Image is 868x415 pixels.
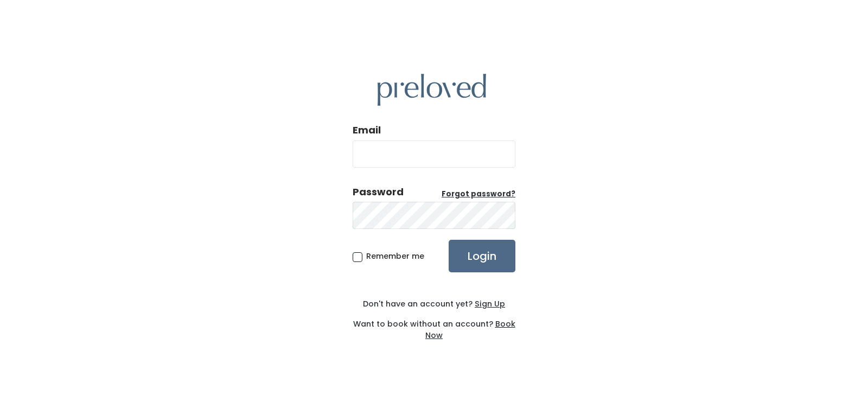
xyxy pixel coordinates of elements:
[353,185,404,199] div: Password
[353,123,381,137] label: Email
[378,74,486,106] img: preloved logo
[442,189,515,199] u: Forgot password?
[473,298,505,309] a: Sign Up
[449,240,515,272] input: Login
[442,189,515,200] a: Forgot password?
[353,298,515,310] div: Don't have an account yet?
[366,251,424,261] span: Remember me
[425,318,515,341] a: Book Now
[353,310,515,341] div: Want to book without an account?
[475,298,505,309] u: Sign Up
